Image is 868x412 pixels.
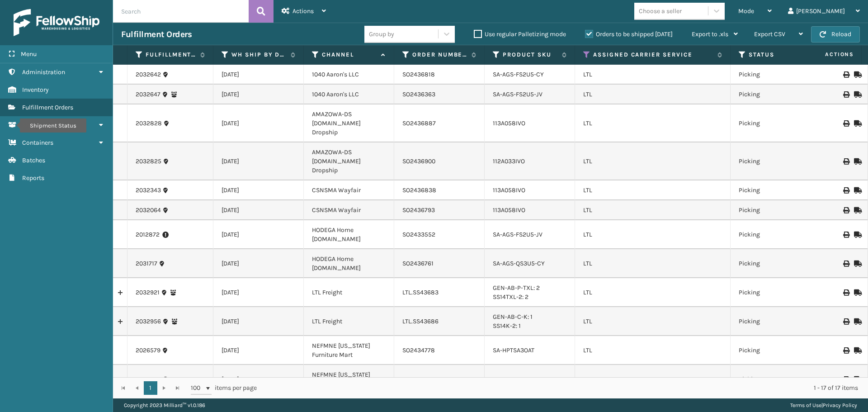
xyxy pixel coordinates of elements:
[322,51,377,59] label: Channel
[394,249,485,278] td: SO2436761
[136,288,160,297] a: 2032921
[731,85,821,104] td: Picking
[575,65,731,85] td: LTL
[854,260,859,267] i: Mark as Shipped
[269,384,858,393] div: 1 - 17 of 17 items
[575,220,731,249] td: LTL
[304,307,394,336] td: LTL Freight
[394,200,485,220] td: SO2436793
[790,398,857,412] div: |
[854,158,859,165] i: Mark as Shipped
[843,347,849,354] i: Print BOL
[213,249,304,278] td: [DATE]
[731,104,821,142] td: Picking
[854,187,859,194] i: Mark as Shipped
[843,260,849,267] i: Print BOL
[136,317,161,326] a: 2032956
[731,200,821,220] td: Picking
[503,51,557,59] label: Product SKU
[304,365,394,394] td: NEFMNE [US_STATE] Furniture Mart
[593,51,713,59] label: Assigned Carrier Service
[575,142,731,180] td: LTL
[854,376,859,383] i: Mark as Shipped
[136,70,161,79] a: 2032642
[731,180,821,200] td: Picking
[493,186,525,194] a: 113A058IVO
[412,51,467,59] label: Order Number
[493,284,540,292] a: GEN-AB-P-TXL: 2
[474,30,566,38] label: Use regular Palletizing mode
[575,307,731,336] td: LTL
[493,322,521,330] a: SS14K-2: 1
[191,384,204,393] span: 100
[754,30,785,38] span: Export CSV
[304,278,394,307] td: LTL Freight
[843,91,849,98] i: Print BOL
[304,249,394,278] td: HODEGA Home [DOMAIN_NAME]
[213,336,304,365] td: [DATE]
[493,71,544,78] a: SA-AGS-FS2U5-CY
[843,120,849,127] i: Print BOL
[797,47,859,62] span: Actions
[22,104,73,111] span: Fulfillment Orders
[146,51,196,59] label: Fulfillment Order Id
[843,207,849,213] i: Print BOL
[121,29,192,40] h3: Fulfillment Orders
[231,51,286,59] label: WH Ship By Date
[213,85,304,104] td: [DATE]
[213,307,304,336] td: [DATE]
[493,231,542,238] a: SA-AGS-FS2U5-JV
[213,278,304,307] td: [DATE]
[493,293,528,301] a: SS14TXL-2: 2
[136,157,161,166] a: 2032825
[493,260,545,267] a: SA-AGS-QS3U5-CY
[854,289,859,296] i: Mark as Shipped
[493,119,525,127] a: 113A058IVO
[854,120,859,127] i: Mark as Shipped
[692,30,728,38] span: Export to .xls
[136,186,161,195] a: 2032343
[823,402,857,408] a: Privacy Policy
[854,318,859,325] i: Mark as Shipped
[304,65,394,85] td: 1040 Aaron's LLC
[493,313,533,321] a: GEN-AB-C-K: 1
[854,91,859,98] i: Mark as Shipped
[731,65,821,85] td: Picking
[731,336,821,365] td: Picking
[575,85,731,104] td: LTL
[22,156,45,164] span: Batches
[304,104,394,142] td: AMAZOWA-DS [DOMAIN_NAME] Dropship
[493,375,534,383] a: SA-HPTSA3OAT
[394,65,485,85] td: SO2436818
[394,104,485,142] td: SO2436887
[738,7,754,15] span: Mode
[394,180,485,200] td: SO2436838
[731,307,821,336] td: Picking
[292,7,314,15] span: Actions
[304,85,394,104] td: 1040 Aaron's LLC
[304,180,394,200] td: CSNSMA Wayfair
[843,289,849,296] i: Print BOL
[843,318,849,325] i: Print BOL
[731,365,821,394] td: Picking
[639,6,682,16] div: Choose a seller
[14,9,99,36] img: logo
[493,157,525,165] a: 112A033IVO
[731,249,821,278] td: Picking
[136,346,160,355] a: 2026579
[575,336,731,365] td: LTL
[843,71,849,78] i: Print BOL
[124,398,205,412] p: Copyright 2023 Milliard™ v 1.0.186
[731,278,821,307] td: Picking
[144,381,157,395] a: 1
[575,180,731,200] td: LTL
[731,220,821,249] td: Picking
[790,402,821,408] a: Terms of Use
[136,230,160,239] a: 2012872
[811,26,860,43] button: Reload
[136,119,162,128] a: 2032828
[136,90,160,99] a: 2032647
[304,220,394,249] td: HODEGA Home [DOMAIN_NAME]
[585,30,673,38] label: Orders to be shipped [DATE]
[575,200,731,220] td: LTL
